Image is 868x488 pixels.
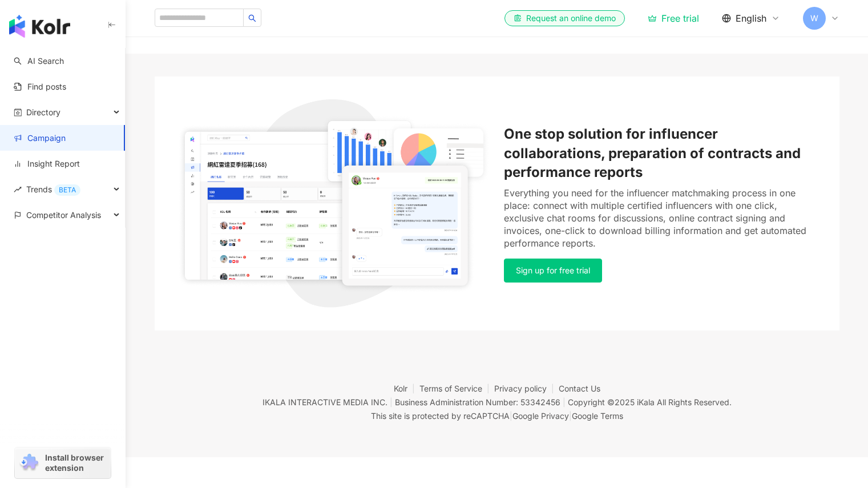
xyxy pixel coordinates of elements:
[504,187,817,249] div: Everything you need for the influencer matchmaking process in one place: connect with multiple ce...
[26,202,101,228] span: Competitor Analysis
[494,384,559,393] a: Privacy policy
[177,99,490,308] img: One stop solution for influencer collaborations, preparation of contracts and performance reports
[504,259,602,283] button: Sign up for free trial
[14,185,22,193] span: rise
[14,158,80,170] a: Insight Report
[14,132,66,144] a: Campaign
[14,81,66,92] a: Find posts
[568,397,732,407] div: Copyright © 2025 All Rights Reserved.
[394,384,419,393] a: Kolr
[510,411,512,421] span: |
[736,12,766,25] span: English
[504,124,817,182] div: One stop solution for influencer collaborations, preparation of contracts and performance reports
[9,15,70,38] img: logo
[637,397,655,407] a: iKala
[572,411,623,421] a: Google Terms
[248,14,256,22] span: search
[395,397,560,407] div: Business Administration Number: 53342456
[559,384,600,393] a: Contact Us
[648,13,699,24] a: Free trial
[371,409,623,423] span: This site is protected by reCAPTCHA
[14,55,64,67] a: searchAI Search
[26,99,60,125] span: Directory
[512,411,569,421] a: Google Privacy
[810,12,818,25] span: W
[15,447,111,478] a: chrome extensionInstall browser extension
[563,397,566,407] span: |
[514,13,616,24] div: Request an online demo
[45,453,107,473] span: Install browser extension
[263,397,387,407] div: IKALA INTERACTIVE MEDIA INC.
[54,184,80,196] div: BETA
[504,10,625,26] a: Request an online demo
[569,411,572,421] span: |
[390,397,393,407] span: |
[419,384,494,393] a: Terms of Service
[26,176,80,202] span: Trends
[18,454,40,472] img: chrome extension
